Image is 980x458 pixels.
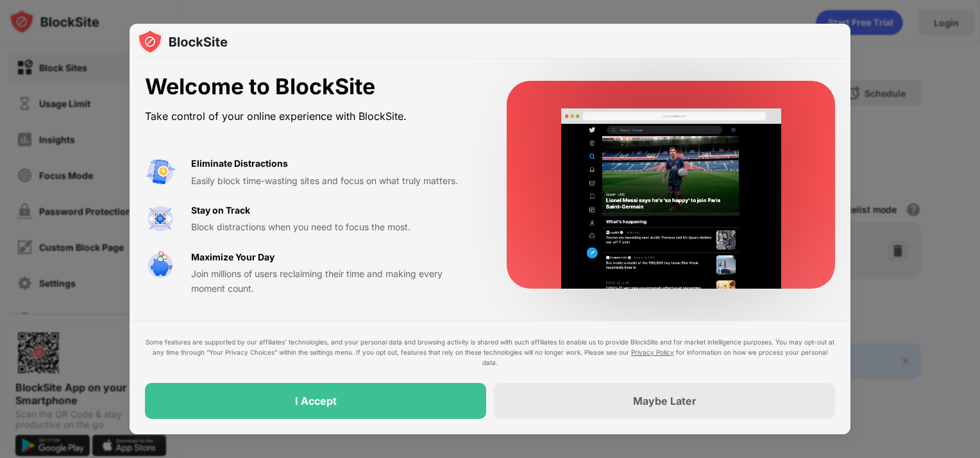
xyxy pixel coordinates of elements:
div: Maybe Later [633,394,697,407]
img: value-focus.svg [145,203,176,234]
iframe: Sign in with Google Dialog [716,13,967,130]
div: Take control of your online experience with BlockSite. [145,107,476,126]
div: Join millions of users reclaiming their time and making every moment count. [191,267,476,296]
div: Easily block time-wasting sites and focus on what truly matters. [191,174,476,188]
img: value-avoid-distractions.svg [145,157,176,187]
div: I Accept [295,394,337,407]
div: Maximize Your Day [191,250,275,264]
div: Some features are supported by our affiliates’ technologies, and your personal data and browsing ... [145,337,835,368]
a: Privacy Policy [631,348,674,356]
div: Eliminate Distractions [191,157,288,171]
div: Block distractions when you need to focus the most. [191,220,476,234]
div: Welcome to BlockSite [145,74,476,100]
div: Stay on Track [191,203,250,217]
img: logo-blocksite.svg [137,29,228,55]
img: value-safe-time.svg [145,250,176,281]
